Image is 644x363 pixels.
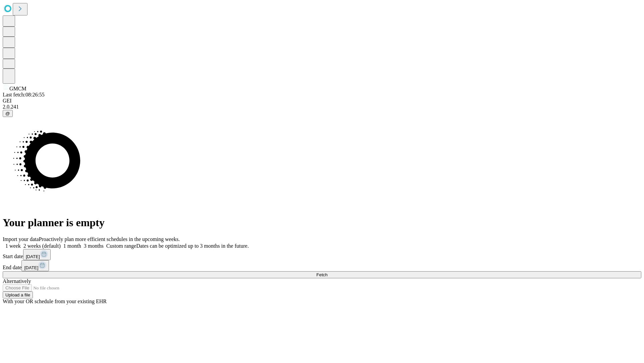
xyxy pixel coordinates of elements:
[23,249,51,260] button: [DATE]
[3,249,641,260] div: Start date
[3,236,39,242] span: Import your data
[26,254,40,259] span: [DATE]
[3,298,107,304] span: With your OR schedule from your existing EHR
[3,260,641,271] div: End date
[3,98,641,104] div: GEI
[3,216,641,229] h1: Your planner is empty
[5,243,21,249] span: 1 week
[3,104,641,110] div: 2.0.241
[3,92,45,97] span: Last fetch: 08:26:55
[3,291,33,298] button: Upload a file
[3,278,31,284] span: Alternatively
[3,271,641,278] button: Fetch
[316,272,327,277] span: Fetch
[106,243,136,249] span: Custom range
[23,243,61,249] span: 2 weeks (default)
[5,111,10,116] span: @
[63,243,81,249] span: 1 month
[136,243,249,249] span: Dates can be optimized up to 3 months in the future.
[9,86,26,91] span: GMCM
[3,110,13,117] button: @
[39,236,180,242] span: Proactively plan more efficient schedules in the upcoming weeks.
[24,265,38,270] span: [DATE]
[21,260,49,271] button: [DATE]
[84,243,104,249] span: 3 months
